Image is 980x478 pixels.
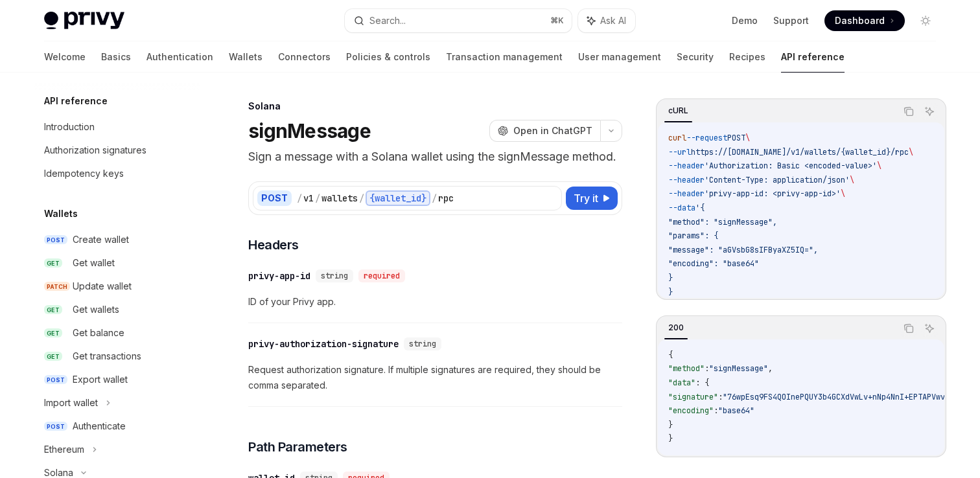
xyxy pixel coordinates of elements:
[668,188,705,199] span: --header
[695,203,705,213] span: '{
[34,321,200,345] a: GETGet balance
[278,41,331,73] a: Connectors
[34,415,200,438] a: POSTAuthenticate
[900,103,917,120] button: Copy the contents from the code block
[877,161,881,171] span: \
[705,161,877,171] span: 'Authorization: Basic <encoded-value>'
[915,10,936,31] button: Toggle dark mode
[321,271,348,281] span: string
[248,294,622,310] span: ID of your Privy app.
[303,192,314,205] div: v1
[691,147,909,157] span: https://[DOMAIN_NAME]/v1/wallets/{wallet_id}/rpc
[566,187,618,210] button: Try it
[718,392,723,402] span: :
[578,41,661,73] a: User management
[574,190,598,206] span: Try it
[768,363,773,374] span: ,
[513,124,592,137] span: Open in ChatGPT
[432,192,437,205] div: /
[668,350,673,360] span: {
[101,41,131,73] a: Basics
[369,13,406,28] div: Search...
[668,217,777,227] span: "method": "signMessage",
[44,305,62,315] span: GET
[34,368,200,391] a: POSTExport wallet
[44,395,98,411] div: Import wallet
[909,147,913,157] span: \
[73,279,132,294] div: Update wallet
[850,175,854,185] span: \
[664,320,688,336] div: 200
[677,41,714,73] a: Security
[824,10,905,31] a: Dashboard
[44,282,70,291] span: PATCH
[73,372,128,387] div: Export wallet
[34,345,200,368] a: GETGet transactions
[446,41,563,73] a: Transaction management
[489,120,600,142] button: Open in ChatGPT
[248,148,622,166] p: Sign a message with a Solana wallet using the signMessage method.
[668,433,673,444] span: }
[578,9,635,32] button: Ask AI
[668,147,691,157] span: --url
[714,405,718,416] span: :
[34,115,200,139] a: Introduction
[248,337,399,350] div: privy-authorization-signature
[44,422,67,431] span: POST
[600,14,626,27] span: Ask AI
[921,103,938,120] button: Ask AI
[668,161,705,171] span: --header
[409,339,436,349] span: string
[668,231,718,241] span: "params": {
[34,275,200,298] a: PATCHUpdate wallet
[718,405,754,416] span: "base64"
[745,133,750,143] span: \
[835,14,885,27] span: Dashboard
[668,245,818,255] span: "message": "aGVsbG8sIFByaXZ5IQ=",
[44,93,108,109] h5: API reference
[73,325,124,341] div: Get balance
[44,442,84,457] div: Ethereum
[248,438,347,456] span: Path Parameters
[705,363,709,374] span: :
[315,192,320,205] div: /
[248,236,299,254] span: Headers
[321,192,358,205] div: wallets
[346,41,430,73] a: Policies & controls
[44,119,95,135] div: Introduction
[705,188,841,199] span: 'privy-app-id: <privy-app-id>'
[146,41,213,73] a: Authentication
[44,206,78,222] h5: Wallets
[366,190,430,206] div: {wallet_id}
[73,348,141,364] div: Get transactions
[668,133,686,143] span: curl
[229,41,262,73] a: Wallets
[729,41,765,73] a: Recipes
[257,190,292,206] div: POST
[668,420,673,430] span: }
[34,162,200,185] a: Idempotency keys
[248,119,371,142] h1: signMessage
[668,258,759,269] span: "encoding": "base64"
[44,12,124,30] img: light logo
[668,175,705,185] span: --header
[668,363,705,374] span: "method"
[297,192,302,205] div: /
[921,320,938,337] button: Ask AI
[438,192,454,205] div: rpc
[668,287,673,297] span: }
[44,142,146,158] div: Authorization signatures
[732,14,758,27] a: Demo
[668,203,695,213] span: --data
[345,9,572,32] button: Search...⌘K
[44,258,62,268] span: GET
[727,133,745,143] span: POST
[44,41,86,73] a: Welcome
[34,228,200,251] a: POSTCreate wallet
[781,41,845,73] a: API reference
[34,298,200,321] a: GETGet wallets
[44,375,67,385] span: POST
[34,251,200,275] a: GETGet wallet
[44,166,124,181] div: Idempotency keys
[359,192,364,205] div: /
